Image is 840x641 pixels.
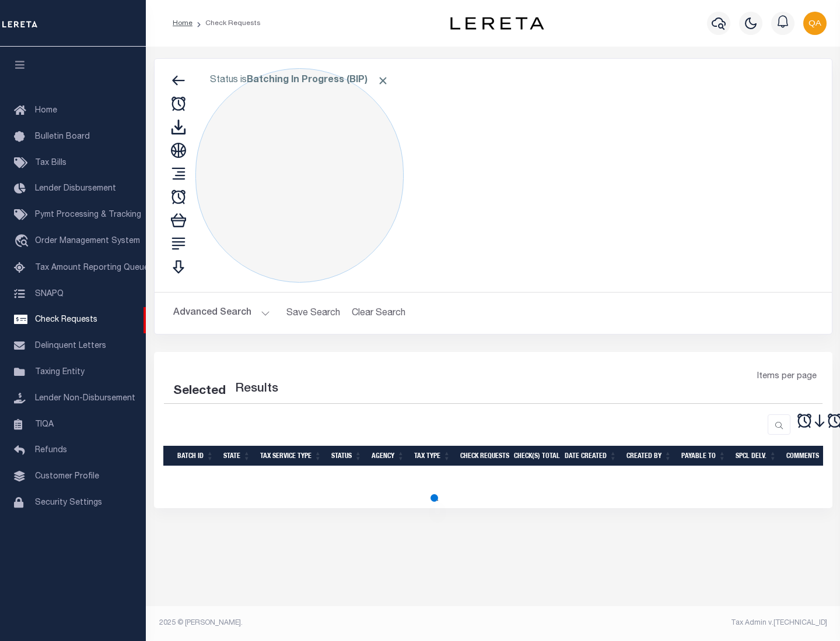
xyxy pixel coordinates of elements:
[35,290,64,298] span: SNAPQ
[622,446,677,466] th: Created By
[35,185,116,193] span: Lender Disbursement
[14,234,33,249] i: travel_explore
[35,133,90,141] span: Bulletin Board
[803,12,827,35] img: svg+xml;base64,PHN2ZyB4bWxucz0iaHR0cDovL3d3dy53My5vcmcvMjAwMC9zdmciIHBvaW50ZXItZXZlbnRzPSJub25lIi...
[677,446,731,466] th: Payable To
[192,18,261,29] li: Check Requests
[35,264,149,272] span: Tax Amount Reporting Queue
[409,446,456,466] th: Tax Type
[35,473,99,481] span: Customer Profile
[35,499,102,507] span: Security Settings
[247,76,389,85] b: Batching In Progress (BIP)
[377,75,389,87] span: Click to Remove
[219,446,256,466] th: State
[35,211,141,219] span: Pymt Processing & Tracking
[347,302,411,325] button: Clear Search
[35,107,57,115] span: Home
[450,17,544,30] img: logo-dark.svg
[731,446,782,466] th: Spcl Delv.
[35,316,97,324] span: Check Requests
[560,446,622,466] th: Date Created
[35,237,140,245] span: Order Management System
[35,368,85,376] span: Taxing Entity
[456,446,509,466] th: Check Requests
[782,446,834,466] th: Comments
[235,380,278,399] label: Results
[757,371,817,383] span: Items per page
[173,382,226,401] div: Selected
[35,342,106,350] span: Delinquent Letters
[35,420,54,428] span: TIQA
[256,446,327,466] th: Tax Service Type
[502,618,827,628] div: Tax Admin v.[TECHNICAL_ID]
[35,395,135,403] span: Lender Non-Disbursement
[327,446,367,466] th: Status
[173,302,270,325] button: Advanced Search
[195,68,404,283] div: Click to Edit
[279,302,347,325] button: Save Search
[509,446,560,466] th: Check(s) Total
[173,446,219,466] th: Batch Id
[367,446,409,466] th: Agency
[35,446,67,455] span: Refunds
[35,159,66,167] span: Tax Bills
[173,20,192,27] a: Home
[150,618,494,628] div: 2025 © [PERSON_NAME].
